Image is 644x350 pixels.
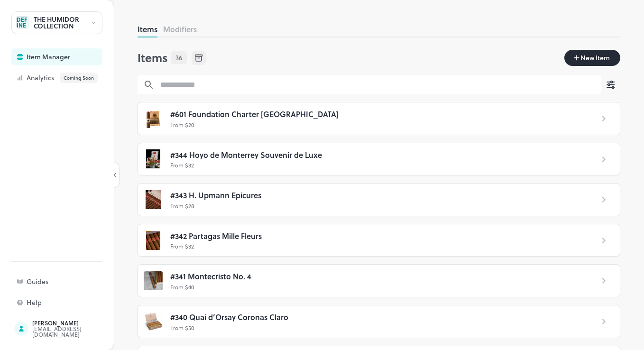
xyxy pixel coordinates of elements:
button: Modifiers [163,24,197,35]
span: #344 Hoyo de Monterrey Souvenir de Luxe [170,149,322,161]
div: UNDEFINEDT [16,16,28,28]
p: From $ 32 [170,242,586,250]
div: Analytics [27,73,121,83]
p: From $ 40 [170,283,586,291]
div: [PERSON_NAME] [32,320,121,326]
img: 1748592040195bc4uc19cy0v.png [144,231,163,250]
img: 1748590918684gm68xrers8d.jpeg [144,312,163,331]
span: #342 Partagas Mille Fleurs [170,230,262,242]
span: #343 H. Upmann Epicures [170,189,261,202]
span: 36 [175,53,182,63]
button: New Item [564,50,620,66]
div: Help [27,299,121,306]
div: Item Manager [27,54,121,60]
span: New Item [580,53,611,63]
img: 1748594284308z8xj4cjzrnp.webp [144,109,163,128]
div: THE HUMIDOR COLLECTION [34,16,90,29]
span: #340 Quai d’Orsay Coronas Claro [170,311,288,323]
p: From $ 28 [170,202,586,210]
p: From $ 50 [170,323,586,332]
div: Coming Soon [60,73,98,83]
p: From $ 32 [170,161,586,169]
span: #341 Montecristo No. 4 [170,270,251,283]
p: From $ 20 [170,120,586,129]
div: Guides [27,278,121,285]
img: 1748592627505xx3msaxcc9a.webp [144,190,163,209]
span: #601 Foundation Charter [GEOGRAPHIC_DATA] [170,108,339,120]
div: [EMAIL_ADDRESS][DOMAIN_NAME] [32,326,121,337]
img: 1748593183179ua5ab7fa8ac.jpg [144,149,163,168]
button: Items [138,24,157,35]
img: 1748591437366gyy5yvxdphp.jpg [144,271,163,290]
div: Items [138,50,168,65]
